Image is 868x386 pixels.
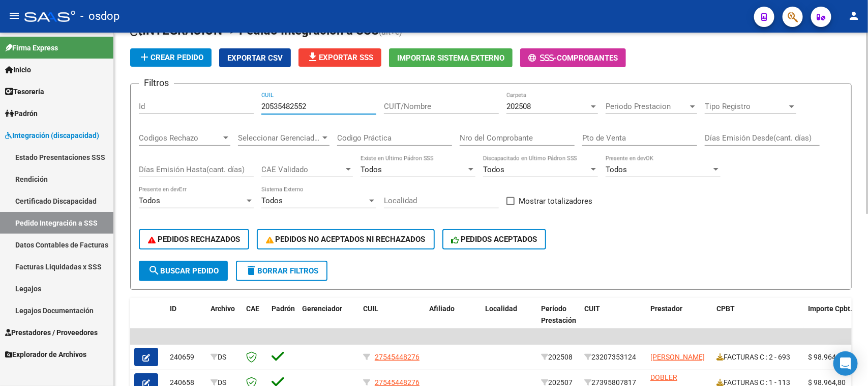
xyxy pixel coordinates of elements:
[606,102,688,111] span: Periodo Prestacion
[245,264,257,277] mat-icon: delete
[375,353,420,361] span: 27545448276
[363,305,378,313] span: CUIL
[646,298,712,343] datatable-header-cell: Prestador
[257,229,435,250] button: PEDIDOS NO ACEPTADOS NI RECHAZADOS
[520,48,626,67] button: -Comprobantes
[506,102,531,111] span: 202508
[298,48,381,67] button: Exportar SSS
[584,351,642,363] div: 23207353124
[307,51,319,63] mat-icon: file_download
[298,298,359,343] datatable-header-cell: Gerenciador
[148,264,160,277] mat-icon: search
[808,353,846,361] span: $ 98.964,88
[519,195,592,207] span: Mostrar totalizadores
[5,349,86,360] span: Explorador de Archivos
[705,102,787,111] span: Tipo Registro
[227,53,283,63] span: Exportar CSV
[245,266,318,275] span: Borrar Filtros
[848,10,860,22] mat-icon: person
[481,298,537,343] datatable-header-cell: Localidad
[139,261,228,281] button: Buscar Pedido
[650,305,682,313] span: Prestador
[8,10,20,22] mat-icon: menu
[138,51,151,63] mat-icon: add
[5,327,98,338] span: Prestadores / Proveedores
[359,298,425,343] datatable-header-cell: CUIL
[170,305,176,313] span: ID
[452,235,537,244] span: PEDIDOS ACEPTADOS
[139,196,160,205] span: Todos
[804,298,860,343] datatable-header-cell: Importe Cpbt.
[236,261,327,281] button: Borrar Filtros
[483,165,504,174] span: Todos
[557,53,618,63] span: Comprobantes
[302,305,342,313] span: Gerenciador
[242,298,267,343] datatable-header-cell: CAE
[139,133,221,143] span: Codigos Rechazo
[397,53,504,63] span: Importar Sistema Externo
[5,130,99,141] span: Integración (discapacidad)
[5,64,31,75] span: Inicio
[272,305,295,313] span: Padrón
[389,48,513,67] button: Importar Sistema Externo
[138,53,203,62] span: Crear Pedido
[537,298,580,343] datatable-header-cell: Período Prestación
[307,53,373,62] span: Exportar SSS
[206,298,242,343] datatable-header-cell: Archivo
[442,229,547,250] button: PEDIDOS ACEPTADOS
[148,235,240,244] span: PEDIDOS RECHAZADOS
[584,305,600,313] span: CUIT
[716,351,800,363] div: FACTURAS C : 2 - 693
[170,351,202,363] div: 240659
[139,76,174,90] h3: Filtros
[211,305,235,313] span: Archivo
[166,298,206,343] datatable-header-cell: ID
[211,351,238,363] div: DS
[267,298,298,343] datatable-header-cell: Padrón
[261,196,283,205] span: Todos
[425,298,481,343] datatable-header-cell: Afiliado
[80,5,119,27] span: - osdop
[650,353,705,361] span: [PERSON_NAME]
[148,266,219,275] span: Buscar Pedido
[219,48,291,67] button: Exportar CSV
[261,165,344,174] span: CAE Validado
[5,86,44,97] span: Tesorería
[808,305,852,313] span: Importe Cpbt.
[716,305,735,313] span: CPBT
[485,305,517,313] span: Localidad
[429,305,455,313] span: Afiliado
[5,108,38,119] span: Padrón
[528,53,557,63] span: -
[712,298,804,343] datatable-header-cell: CPBT
[5,42,58,53] span: Firma Express
[541,305,576,324] span: Período Prestación
[541,351,576,363] div: 202508
[246,305,259,313] span: CAE
[238,133,320,143] span: Seleccionar Gerenciador
[833,351,858,376] div: Open Intercom Messenger
[130,48,212,67] button: Crear Pedido
[580,298,646,343] datatable-header-cell: CUIT
[606,165,627,174] span: Todos
[361,165,382,174] span: Todos
[139,229,249,250] button: PEDIDOS RECHAZADOS
[266,235,426,244] span: PEDIDOS NO ACEPTADOS NI RECHAZADOS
